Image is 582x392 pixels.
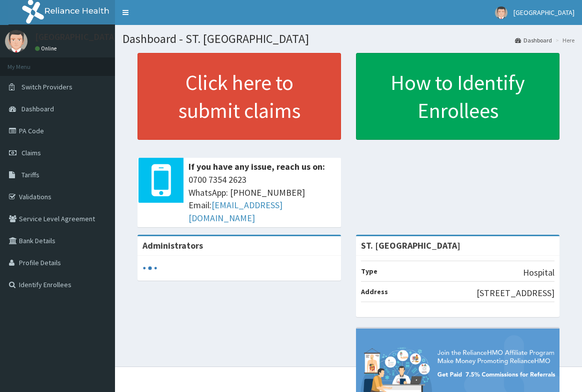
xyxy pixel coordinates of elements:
[361,287,388,296] b: Address
[21,148,41,157] span: Claims
[122,32,574,45] h1: Dashboard - ST. [GEOGRAPHIC_DATA]
[142,261,157,276] svg: audio-loading
[188,199,282,224] a: [EMAIL_ADDRESS][DOMAIN_NAME]
[21,104,54,113] span: Dashboard
[21,170,39,179] span: Tariffs
[361,240,460,251] strong: ST. [GEOGRAPHIC_DATA]
[515,36,552,44] a: Dashboard
[21,82,72,91] span: Switch Providers
[5,30,27,52] img: User Image
[188,161,325,172] b: If you have any issue, reach us on:
[35,32,117,41] p: [GEOGRAPHIC_DATA]
[356,53,559,140] a: How to Identify Enrollees
[523,266,554,279] p: Hospital
[35,45,59,52] a: Online
[188,173,336,225] span: 0700 7354 2623 WhatsApp: [PHONE_NUMBER] Email:
[495,6,507,19] img: User Image
[142,240,203,251] b: Administrators
[137,53,341,140] a: Click here to submit claims
[476,287,554,300] p: [STREET_ADDRESS]
[513,8,574,17] span: [GEOGRAPHIC_DATA]
[361,267,377,276] b: Type
[553,36,574,44] li: Here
